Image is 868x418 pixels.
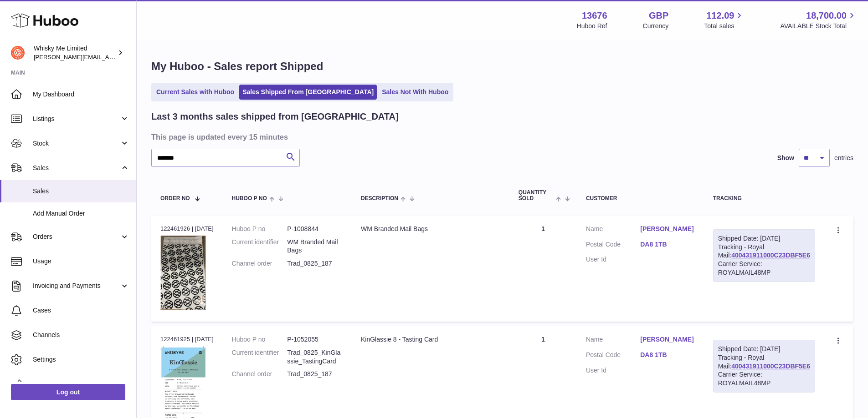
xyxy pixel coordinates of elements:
[160,335,214,343] div: 122461925 | [DATE]
[706,10,734,22] span: 112.09
[806,10,847,22] span: 18,700.00
[287,259,343,268] dd: Trad_0825_187
[232,259,288,268] dt: Channel order
[509,216,577,322] td: 1
[33,209,129,218] span: Add Manual Order
[780,22,857,30] span: AVAILABLE Stock Total
[586,196,695,201] div: Customer
[640,225,694,233] a: [PERSON_NAME]
[232,348,288,366] dt: Current identifier
[718,260,810,277] div: Carrier Service: ROYALMAIL48MP
[718,234,810,243] div: Shipped Date: [DATE]
[777,154,794,162] label: Show
[713,340,815,393] div: Tracking - Royal Mail:
[232,238,288,255] dt: Current identifier
[586,335,640,346] dt: Name
[640,335,694,344] a: [PERSON_NAME]
[586,255,640,264] dt: User Id
[640,240,694,249] a: DA8 1TB
[11,46,25,60] img: frances@whiskyshop.com
[232,225,288,233] dt: Huboo P no
[33,115,120,123] span: Listings
[586,240,640,251] dt: Postal Code
[287,225,343,233] dd: P-1008844
[151,132,851,142] h3: This page is updated every 15 minutes
[160,225,214,233] div: 122461926 | [DATE]
[33,355,129,364] span: Settings
[33,164,120,172] span: Sales
[649,10,668,22] strong: GBP
[33,306,129,315] span: Cases
[582,10,607,22] strong: 13676
[731,363,810,370] a: 400431911000C23DBF5E6
[33,187,129,196] span: Sales
[160,236,206,310] img: 1725358317.png
[33,257,129,266] span: Usage
[33,90,129,99] span: My Dashboard
[33,282,120,290] span: Invoicing and Payments
[731,252,810,259] a: 400431911000C23DBF5E6
[151,59,853,74] h1: My Huboo - Sales report Shipped
[232,196,267,201] span: Huboo P no
[33,139,120,148] span: Stock
[586,366,640,375] dt: User Id
[379,85,452,100] a: Sales Not With Huboo
[643,22,669,30] div: Currency
[718,345,810,353] div: Shipped Date: [DATE]
[232,370,288,378] dt: Channel order
[34,44,116,61] div: Whisky Me Limited
[640,351,694,359] a: DA8 1TB
[11,384,125,400] a: Log out
[33,380,129,388] span: Returns
[34,53,183,60] span: [PERSON_NAME][EMAIL_ADDRESS][DOMAIN_NAME]
[160,196,190,201] span: Order No
[586,225,640,236] dt: Name
[239,85,377,100] a: Sales Shipped From [GEOGRAPHIC_DATA]
[287,238,343,255] dd: WM Branded Mail Bags
[519,190,554,201] span: Quantity Sold
[780,10,857,30] a: 18,700.00 AVAILABLE Stock Total
[287,348,343,366] dd: Trad_0825_KinGlassie_TastingCard
[834,154,853,162] span: entries
[33,331,129,339] span: Channels
[287,370,343,378] dd: Trad_0825_187
[713,196,815,201] div: Tracking
[361,335,500,344] div: KinGlassie 8 - Tasting Card
[361,196,398,201] span: Description
[33,232,120,241] span: Orders
[718,370,810,388] div: Carrier Service: ROYALMAIL48MP
[704,22,745,30] span: Total sales
[713,229,815,282] div: Tracking - Royal Mail:
[361,225,500,233] div: WM Branded Mail Bags
[704,10,745,30] a: 112.09 Total sales
[586,351,640,362] dt: Postal Code
[151,111,399,123] h2: Last 3 months sales shipped from [GEOGRAPHIC_DATA]
[153,85,237,100] a: Current Sales with Huboo
[232,335,288,344] dt: Huboo P no
[287,335,343,344] dd: P-1052055
[577,22,607,30] div: Huboo Ref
